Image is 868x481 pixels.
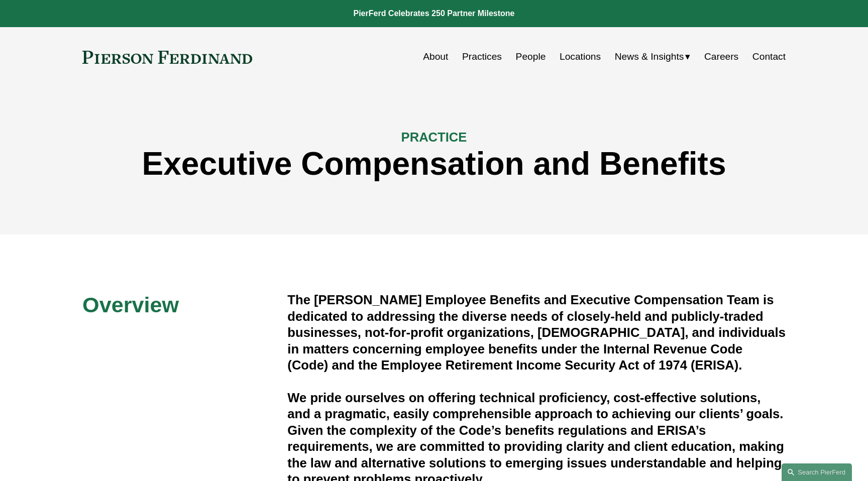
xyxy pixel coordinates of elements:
a: Locations [560,47,601,66]
span: PRACTICE [401,130,467,144]
a: Careers [704,47,738,66]
span: Overview [82,293,179,317]
a: People [516,47,546,66]
a: Practices [462,47,502,66]
a: Search this site [782,463,852,481]
h1: Executive Compensation and Benefits [82,146,786,182]
a: folder dropdown [615,47,691,66]
h4: The [PERSON_NAME] Employee Benefits and Executive Compensation Team is dedicated to addressing th... [287,292,786,373]
a: About [423,47,448,66]
a: Contact [752,47,786,66]
span: News & Insights [615,48,684,66]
